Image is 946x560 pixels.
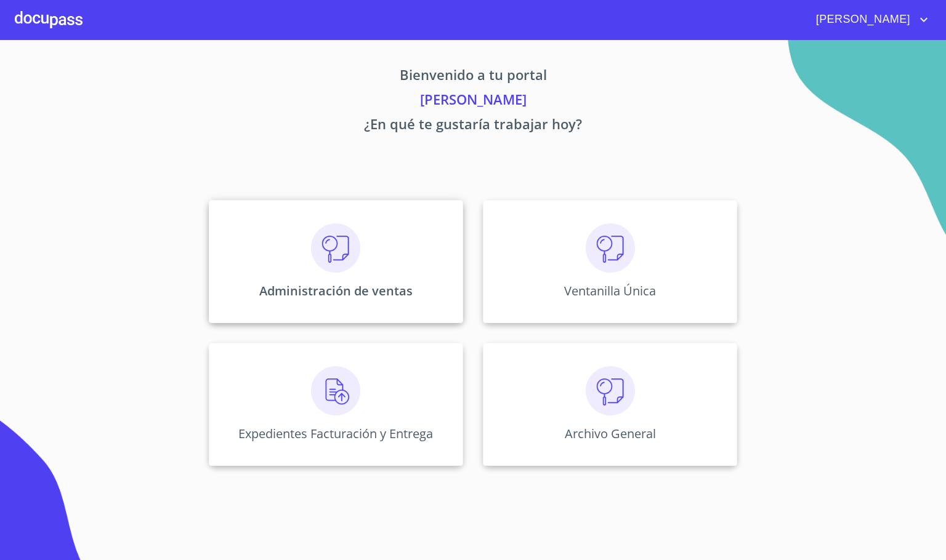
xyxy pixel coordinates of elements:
img: consulta.png [586,366,635,415]
p: Ventanilla Única [564,282,656,299]
p: Administración de ventas [259,282,413,299]
span: [PERSON_NAME] [807,10,916,30]
p: ¿En qué te gustaría trabajar hoy? [94,114,852,138]
p: Bienvenido a tu portal [94,65,852,89]
p: Expedientes Facturación y Entrega [238,425,433,442]
img: consulta.png [586,223,635,273]
img: consulta.png [311,223,360,273]
button: account of current user [807,10,931,30]
img: carga.png [311,366,360,415]
p: Archivo General [565,425,656,442]
p: [PERSON_NAME] [94,89,852,114]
